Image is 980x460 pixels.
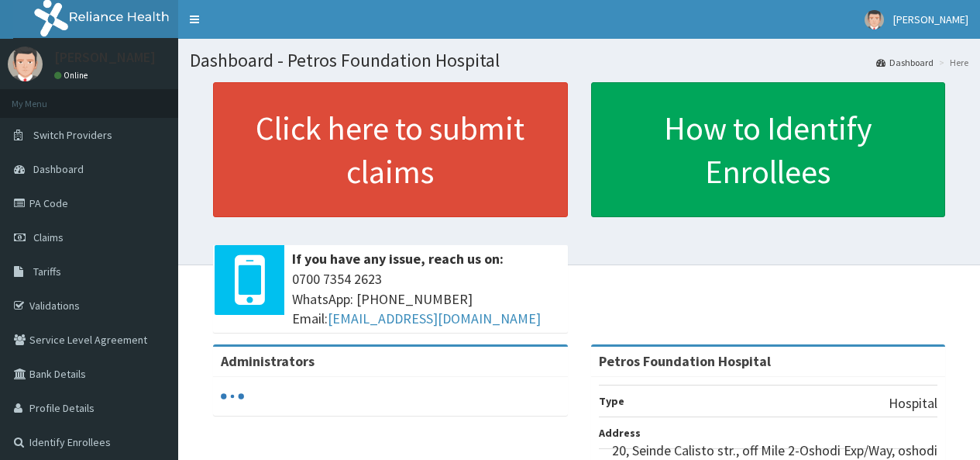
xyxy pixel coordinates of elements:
span: [PERSON_NAME] [893,12,968,26]
b: Address [599,426,641,440]
span: Tariffs [33,265,61,278]
b: Type [599,394,624,408]
a: Dashboard [876,56,934,69]
img: User Image [865,10,884,29]
span: Claims [33,230,64,244]
a: Online [54,70,91,81]
a: [EMAIL_ADDRESS][DOMAIN_NAME] [328,310,541,327]
span: Switch Providers [33,128,112,142]
svg: audio-loading [221,385,244,408]
li: Here [935,56,968,69]
img: User Image [8,47,43,81]
a: How to Identify Enrollees [591,82,946,217]
b: Administrators [221,352,315,370]
p: Hospital [889,393,937,413]
a: Click here to submit claims [213,82,568,217]
span: Dashboard [33,162,84,176]
strong: Petros Foundation Hospital [599,352,771,370]
h1: Dashboard - Petros Foundation Hospital [190,50,968,71]
b: If you have any issue, reach us on: [292,250,504,268]
p: [PERSON_NAME] [54,50,156,64]
span: 0700 7354 2623 WhatsApp: [PHONE_NUMBER] Email: [292,269,560,329]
